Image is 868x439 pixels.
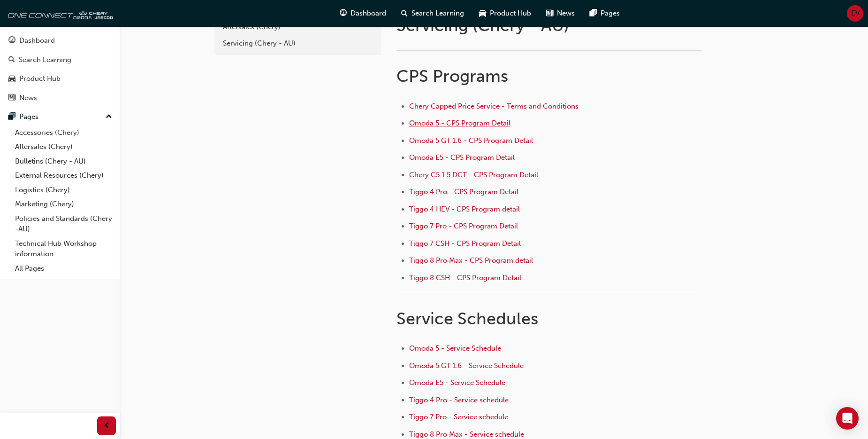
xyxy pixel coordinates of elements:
a: Chery C5 1.5 DCT - CPS Program Detail [409,171,538,179]
a: news-iconNews [539,4,582,23]
a: Tiggo 8 Pro Max - CPS Program detail [409,256,533,265]
a: Chery Capped Price Service - Terms and Conditions [409,102,579,110]
a: Tiggo 8 Pro Max - Service schedule [409,430,524,439]
span: pages-icon [8,113,15,121]
span: Service Schedules [396,308,538,329]
span: guage-icon [8,37,15,45]
span: search-icon [401,8,408,19]
button: EV [847,5,863,22]
a: News [4,89,116,107]
a: Omoda 5 - Service Schedule [409,344,501,353]
a: Tiggo 8 CSH - CPS Program Detail [409,274,521,282]
a: Accessories (Chery) [11,125,116,140]
span: guage-icon [340,8,347,19]
a: Technical Hub Workshop information [11,236,116,261]
a: Tiggo 4 HEV - CPS Program detail [409,205,520,213]
span: up-icon [106,111,112,123]
a: Tiggo 7 CSH - CPS Program Detail [409,239,521,248]
span: news-icon [8,94,15,102]
a: Product Hub [4,70,116,87]
a: All Pages [11,261,116,276]
span: search-icon [8,56,15,64]
a: pages-iconPages [582,4,627,23]
div: Aftersales (Chery) [223,22,373,32]
a: Tiggo 4 Pro - Service schedule [409,396,509,404]
span: Search Learning [411,8,464,19]
span: News [557,8,575,19]
img: oneconnect [5,4,113,23]
a: Tiggo 7 Pro - Service schedule [409,413,508,421]
div: Dashboard [19,35,55,46]
a: Omoda 5 GT 1.6 - Service Schedule [409,361,524,370]
a: Policies and Standards (Chery -AU) [11,212,116,236]
div: Servicing (Chery - AU) [223,38,373,49]
a: guage-iconDashboard [332,4,394,23]
span: Product Hub [490,8,531,19]
a: External Resources (Chery) [11,168,116,183]
a: search-iconSearch Learning [394,4,472,23]
div: News [19,93,37,103]
span: CPS Programs [396,66,508,86]
span: EV [851,8,860,19]
a: Marketing (Chery) [11,197,116,212]
a: Aftersales (Chery) [218,19,378,35]
div: Pages [19,111,38,122]
div: Product Hub [19,73,61,84]
span: prev-icon [103,420,110,432]
span: Dashboard [350,8,386,19]
a: Logistics (Chery) [11,183,116,197]
button: Pages [4,108,116,125]
a: Omoda 5 - CPS Program Detail [409,119,510,127]
a: Bulletins (Chery - AU) [11,154,116,169]
a: Omoda E5 - CPS Program Detail [409,153,515,162]
a: Search Learning [4,51,116,69]
div: Search Learning [19,55,71,65]
div: Open Intercom Messenger [836,407,859,430]
button: DashboardSearch LearningProduct HubNews [4,30,116,108]
span: pages-icon [590,8,597,19]
a: Tiggo 7 Pro - CPS Program Detail [409,222,518,230]
span: car-icon [479,8,486,19]
span: Pages [601,8,620,19]
span: car-icon [8,75,15,83]
a: Omoda 5 GT 1.6 - CPS Program Detail [409,136,533,145]
a: Omoda E5 - Service Schedule [409,378,505,387]
a: Dashboard [4,32,116,49]
a: Tiggo 4 Pro - CPS Program Detail [409,188,518,196]
span: news-icon [546,8,553,19]
a: Servicing (Chery - AU) [218,35,378,52]
a: Aftersales (Chery) [11,140,116,154]
a: car-iconProduct Hub [472,4,539,23]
